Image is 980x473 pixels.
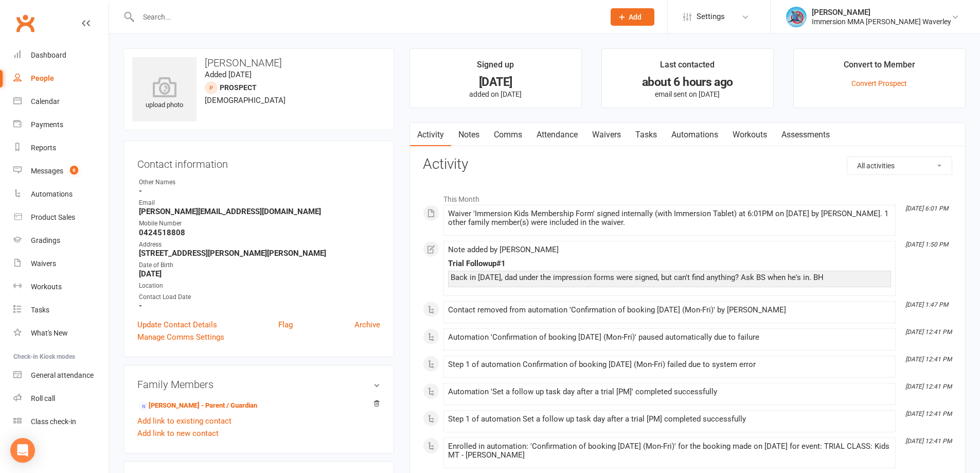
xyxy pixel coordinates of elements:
[410,123,451,147] a: Activity
[139,198,380,208] div: Email
[448,209,891,227] div: Waiver 'Immersion Kids Membership Form' signed internally (with Immersion Tablet) at 6:01PM on [D...
[419,90,572,98] p: added on [DATE]
[13,252,109,275] a: Waivers
[448,360,891,369] div: Step 1 of automation Confirmation of booking [DATE] (Mon-Fri) failed due to system error
[139,228,380,237] strong: 0424518808
[31,167,63,175] div: Messages
[31,97,60,106] div: Calendar
[423,156,952,172] h3: Activity
[905,241,948,248] i: [DATE] 1:50 PM
[31,236,60,244] div: Gradings
[851,79,907,87] a: Convert Prospect
[278,319,293,331] a: Flag
[905,205,948,212] i: [DATE] 6:01 PM
[905,437,952,445] i: [DATE] 12:41 PM
[13,90,109,113] a: Calendar
[139,207,380,216] strong: [PERSON_NAME][EMAIL_ADDRESS][DOMAIN_NAME]
[13,206,109,229] a: Product Sales
[13,364,109,387] a: General attendance kiosk mode
[137,379,380,390] h3: Family Members
[139,269,380,278] strong: [DATE]
[13,44,109,67] a: Dashboard
[137,415,231,427] a: Add link to existing contact
[10,438,35,463] div: Open Intercom Messenger
[905,383,952,390] i: [DATE] 12:41 PM
[12,10,38,36] a: Clubworx
[139,301,380,310] strong: -
[205,96,286,105] span: [DEMOGRAPHIC_DATA]
[137,319,217,331] a: Update Contact Details
[139,240,380,250] div: Address
[13,275,109,299] a: Workouts
[31,190,73,198] div: Automations
[448,246,891,254] div: Note added by [PERSON_NAME]
[697,5,725,28] span: Settings
[137,427,219,440] a: Add link to new contact
[139,260,380,270] div: Date of Birth
[905,356,952,363] i: [DATE] 12:41 PM
[13,113,109,136] a: Payments
[611,8,654,26] button: Add
[629,13,642,21] span: Add
[664,123,725,147] a: Automations
[31,74,54,82] div: People
[529,123,585,147] a: Attendance
[611,77,764,87] div: about 6 hours ago
[812,8,951,17] div: [PERSON_NAME]
[725,123,774,147] a: Workouts
[354,319,380,331] a: Archive
[451,123,487,147] a: Notes
[487,123,529,147] a: Comms
[139,219,380,229] div: Mobile Number
[31,306,49,314] div: Tasks
[905,328,952,336] i: [DATE] 12:41 PM
[13,387,109,410] a: Roll call
[13,183,109,206] a: Automations
[812,17,951,26] div: Immersion MMA [PERSON_NAME] Waverley
[139,186,380,196] strong: -
[448,388,891,396] div: Automation 'Set a follow up task day after a trial [PM]' completed successfully
[844,58,915,77] div: Convert to Member
[13,136,109,160] a: Reports
[139,249,380,258] strong: [STREET_ADDRESS][PERSON_NAME][PERSON_NAME]
[139,178,380,187] div: Other Names
[13,67,109,90] a: People
[477,58,514,77] div: Signed up
[419,77,572,87] div: [DATE]
[31,120,63,129] div: Payments
[13,229,109,252] a: Gradings
[448,306,891,314] div: Contact removed from automation 'Confirmation of booking [DATE] (Mon-Fri)' by [PERSON_NAME]
[611,90,764,98] p: email sent on [DATE]
[139,292,380,302] div: Contact Load Date
[786,7,807,27] img: thumb_image1698714326.png
[13,160,109,183] a: Messages 6
[205,70,252,79] time: Added [DATE]
[585,123,628,147] a: Waivers
[31,51,66,59] div: Dashboard
[905,301,948,308] i: [DATE] 1:47 PM
[448,333,891,342] div: Automation 'Confirmation of booking [DATE] (Mon-Fri)' paused automatically due to failure
[448,259,891,268] div: Trial Followup#1
[31,329,68,337] div: What's New
[31,144,56,152] div: Reports
[774,123,837,147] a: Assessments
[31,417,76,426] div: Class check-in
[451,273,888,282] div: Back in [DATE], dad under the impression forms were signed, but can't find anything? Ask BS when ...
[135,10,597,24] input: Search...
[13,322,109,345] a: What's New
[31,283,62,291] div: Workouts
[13,299,109,322] a: Tasks
[137,154,380,170] h3: Contact information
[31,259,56,268] div: Waivers
[31,371,94,379] div: General attendance
[132,77,197,111] div: upload photo
[13,410,109,433] a: Class kiosk mode
[70,166,78,174] span: 6
[423,188,952,205] li: This Month
[132,57,385,68] h3: [PERSON_NAME]
[905,410,952,417] i: [DATE] 12:41 PM
[137,331,224,343] a: Manage Comms Settings
[628,123,664,147] a: Tasks
[31,213,75,221] div: Product Sales
[220,83,257,92] snap: prospect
